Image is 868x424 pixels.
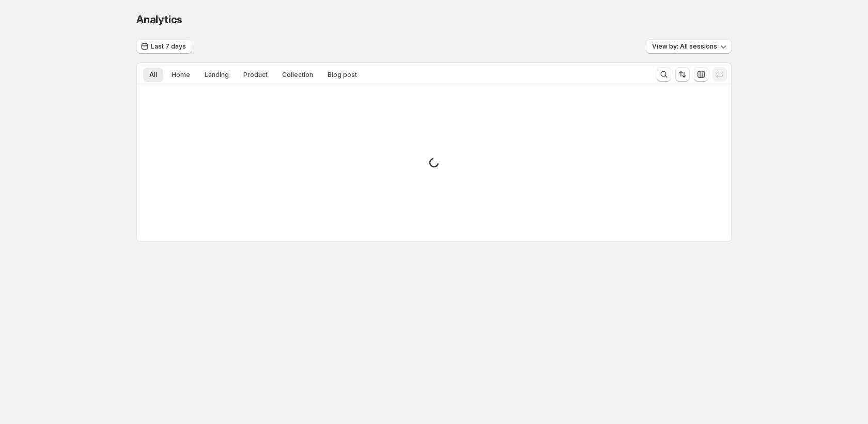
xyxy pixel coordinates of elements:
span: View by: All sessions [652,42,717,51]
button: Search and filter results [657,67,671,82]
button: Sort the results [675,67,690,82]
span: Collection [282,71,313,79]
span: Analytics [136,13,182,26]
span: Last 7 days [151,42,186,51]
button: Last 7 days [136,39,192,54]
span: All [149,71,157,79]
span: Home [172,71,190,79]
span: Landing [205,71,229,79]
span: Blog post [328,71,357,79]
span: Product [243,71,268,79]
button: View by: All sessions [646,39,732,54]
